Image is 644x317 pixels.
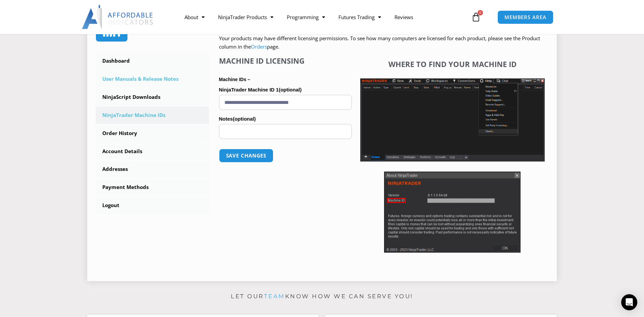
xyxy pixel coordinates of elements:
a: team [264,293,285,300]
h4: Machine ID Licensing [219,56,352,65]
a: Orders [251,43,267,50]
button: Save changes [219,149,274,163]
nav: Account pages [96,52,209,214]
strong: Machine IDs – [219,77,250,82]
nav: Menu [178,9,470,25]
span: 0 [478,10,483,15]
h4: Where to find your Machine ID [360,60,545,68]
span: Your products may have different licensing permissions. To see how many computers are licensed fo... [219,35,540,50]
img: LogoAI | Affordable Indicators – NinjaTrader [82,5,154,29]
a: NinjaTrader Machine IDs [96,107,209,124]
a: User Manuals & Release Notes [96,70,209,88]
a: Addresses [96,161,209,178]
a: 0 [461,7,491,27]
a: Order History [96,125,209,142]
div: Open Intercom Messenger [621,294,637,310]
a: Logout [96,197,209,214]
img: Screenshot 2025-01-17 114931 | Affordable Indicators – NinjaTrader [384,172,521,253]
a: NinjaTrader Products [211,9,280,25]
span: (optional) [233,116,256,122]
span: (optional) [279,87,302,92]
a: NinjaScript Downloads [96,88,209,106]
a: Reviews [388,9,420,25]
label: Notes [219,114,352,124]
a: About [178,9,211,25]
p: Let our know how we can serve you! [87,291,557,302]
a: Futures Trading [332,9,388,25]
a: Payment Methods [96,179,209,196]
a: MEMBERS AREA [497,10,553,24]
a: Programming [280,9,332,25]
span: MEMBERS AREA [504,15,546,20]
a: Account Details [96,143,209,160]
label: NinjaTrader Machine ID 1 [219,85,352,95]
img: Screenshot 2025-01-17 1155544 | Affordable Indicators – NinjaTrader [360,78,545,162]
a: Dashboard [96,52,209,70]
